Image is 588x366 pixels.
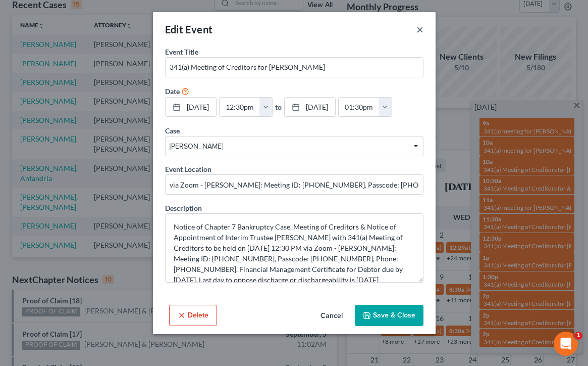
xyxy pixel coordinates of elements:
span: Select box activate [165,136,423,156]
iframe: Intercom live chat [554,332,578,356]
input: Enter location... [166,175,423,194]
label: Date [165,86,180,97]
a: [DATE] [285,98,335,117]
input: -- : -- [220,98,260,117]
button: Cancel [312,306,351,326]
input: -- : -- [339,98,379,117]
span: [PERSON_NAME] [170,141,418,152]
a: [DATE] [166,98,216,117]
label: to [275,102,282,112]
button: Delete [169,305,217,326]
button: × [416,23,423,35]
span: Edit Event [165,23,213,35]
label: Event Location [165,164,211,174]
input: Enter event name... [166,58,423,77]
span: Event Title [165,48,198,56]
label: Case [165,125,180,136]
label: Description [165,203,202,213]
button: Save & Close [355,305,423,326]
span: 1 [574,332,582,340]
